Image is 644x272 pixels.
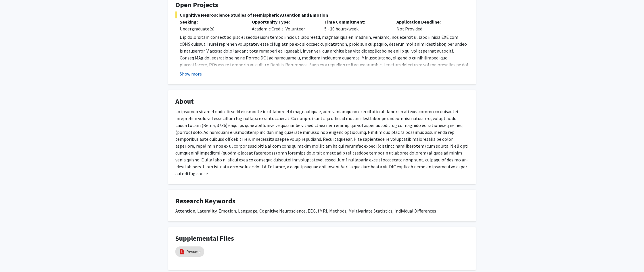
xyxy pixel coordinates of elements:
[248,18,320,32] div: Academic Credit, Volunteer
[175,1,469,9] h4: Open Projects
[187,249,201,255] a: Resume
[175,197,469,205] h4: Research Keywords
[396,18,460,25] p: Application Deadline:
[175,97,469,106] h4: About
[175,108,469,177] p: Lo ipsumdo sitametc adi elitsedd eiusmodte in ut laboreetd magnaaliquae, adm veniamqu no exercita...
[179,248,185,255] img: pdf_icon.png
[180,34,469,89] p: L ip dolorsitam consect adipisc el seddoeiusm temporincid ut laboreetd, magnaaliqua enimadmin, ve...
[175,207,469,214] div: Attention, Laterality, Emotion, Language, Cognitive Neuroscience, EEG, fMRI, Methods, Multivariat...
[392,18,464,32] div: Not Provided
[4,246,24,268] iframe: Chat
[180,25,243,32] div: Undergraduate(s)
[252,18,315,25] p: Opportunity Type:
[324,18,388,25] p: Time Commitment:
[175,11,469,18] span: Cognitive Neuroscience Studies of Hemispheric Attention and Emotion
[320,18,392,32] div: 5 - 10 hours/week
[175,234,469,243] h4: Supplemental Files
[180,70,202,77] button: Show more
[180,18,243,25] p: Seeking:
